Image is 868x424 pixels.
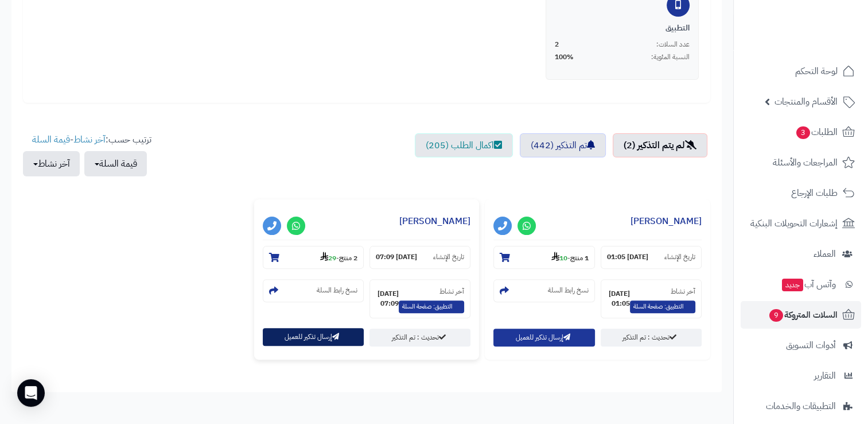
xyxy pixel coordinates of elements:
a: تحديث : تم التذكير [601,329,702,346]
strong: [DATE] 07:09 [376,289,399,309]
small: - [320,252,357,263]
section: نسخ رابط السلة [263,279,364,302]
a: تم التذكير (442) [520,133,606,157]
span: 100% [555,52,574,62]
section: 1 منتج-10 [493,246,594,269]
div: Open Intercom Messenger [17,379,45,407]
section: نسخ رابط السلة [493,279,594,302]
strong: 2 منتج [339,253,357,263]
small: - [551,252,589,263]
strong: [DATE] 01:05 [607,252,648,262]
strong: [DATE] 01:05 [607,289,630,309]
strong: 10 [551,253,567,263]
span: التطبيق: صفحة السلة [630,300,695,313]
a: وآتس آبجديد [741,271,861,298]
button: إرسال تذكير للعميل [263,328,364,346]
a: الطلبات3 [741,118,861,146]
button: آخر نشاط [23,151,80,176]
span: التقارير [814,368,836,384]
a: المراجعات والأسئلة [741,149,861,176]
a: قيمة السلة [32,133,70,147]
button: إرسال تذكير للعميل [493,329,594,346]
div: التطبيق [555,22,690,34]
span: 3 [796,126,810,139]
span: عدد السلات: [656,40,690,49]
ul: ترتيب حسب: - [23,133,151,176]
a: [PERSON_NAME] [630,214,702,228]
small: آخر نشاط [439,286,464,296]
span: المراجعات والأسئلة [773,155,838,171]
a: تحديث : تم التذكير [369,329,470,346]
small: نسخ رابط السلة [548,286,589,295]
span: لوحة التحكم [795,63,838,79]
span: التطبيقات والخدمات [766,398,836,414]
span: أدوات التسويق [786,337,836,353]
small: تاريخ الإنشاء [664,252,695,262]
span: 2 [555,40,559,49]
small: نسخ رابط السلة [317,286,357,295]
strong: 1 منتج [570,253,589,263]
a: لم يتم التذكير (2) [613,133,707,157]
img: logo-2.png [790,30,857,55]
span: طلبات الإرجاع [791,185,838,201]
small: آخر نشاط [671,286,695,296]
strong: 29 [320,253,336,263]
small: تاريخ الإنشاء [433,252,464,262]
a: العملاء [741,240,861,268]
span: التطبيق: صفحة السلة [399,300,464,313]
span: إشعارات التحويلات البنكية [750,215,838,232]
a: التطبيقات والخدمات [741,392,861,420]
a: [PERSON_NAME] [399,214,470,228]
span: 9 [769,309,783,322]
span: جديد [782,279,803,291]
span: الأقسام والمنتجات [774,94,838,110]
a: التقارير [741,362,861,390]
span: النسبة المئوية: [651,52,690,62]
a: اكمال الطلب (205) [415,133,513,157]
span: السلات المتروكة [768,307,838,323]
a: آخر نشاط [73,133,106,147]
span: الطلبات [795,124,838,140]
span: وآتس آب [781,276,836,292]
a: السلات المتروكة9 [741,301,861,329]
a: إشعارات التحويلات البنكية [741,210,861,237]
a: أدوات التسويق [741,332,861,359]
section: 2 منتج-29 [263,246,364,269]
span: العملاء [813,246,836,262]
strong: [DATE] 07:09 [376,252,417,262]
a: لوحة التحكم [741,57,861,85]
a: طلبات الإرجاع [741,179,861,207]
button: قيمة السلة [84,151,147,176]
